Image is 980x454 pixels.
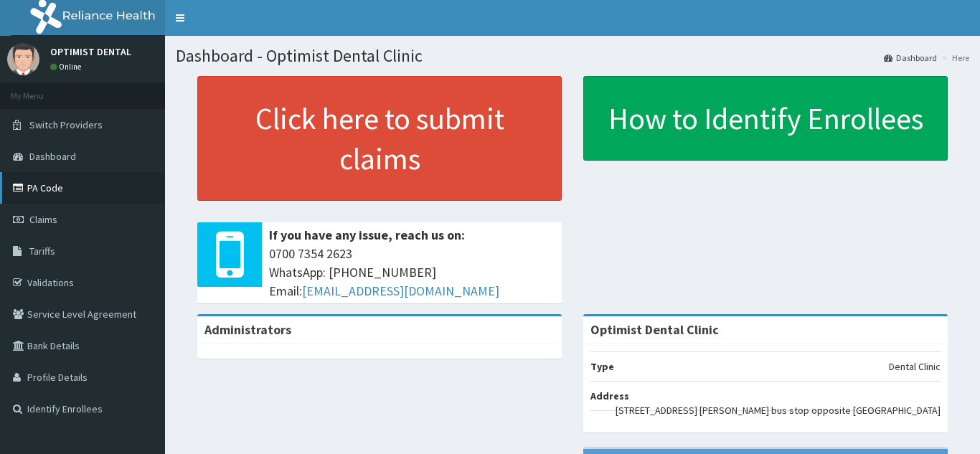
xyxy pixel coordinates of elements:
[50,62,85,72] a: Online
[590,389,629,402] b: Address
[616,403,941,417] p: [STREET_ADDRESS] [PERSON_NAME] bus stop opposite [GEOGRAPHIC_DATA]
[269,245,555,300] span: 0700 7354 2623 WhatsApp: [PHONE_NUMBER] Email:
[204,321,291,338] b: Administrators
[29,245,55,257] span: Tariffs
[583,76,948,161] a: How to Identify Enrollees
[884,52,937,64] a: Dashboard
[29,213,57,226] span: Claims
[938,52,969,64] li: Here
[197,76,562,201] a: Click here to submit claims
[7,43,39,75] img: User Image
[590,360,614,373] b: Type
[50,47,131,57] p: OPTIMIST DENTAL
[29,150,76,163] span: Dashboard
[176,47,969,65] h1: Dashboard - Optimist Dental Clinic
[590,321,719,338] strong: Optimist Dental Clinic
[302,283,499,299] a: [EMAIL_ADDRESS][DOMAIN_NAME]
[269,227,465,243] b: If you have any issue, reach us on:
[889,359,941,374] p: Dental Clinic
[29,118,103,131] span: Switch Providers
